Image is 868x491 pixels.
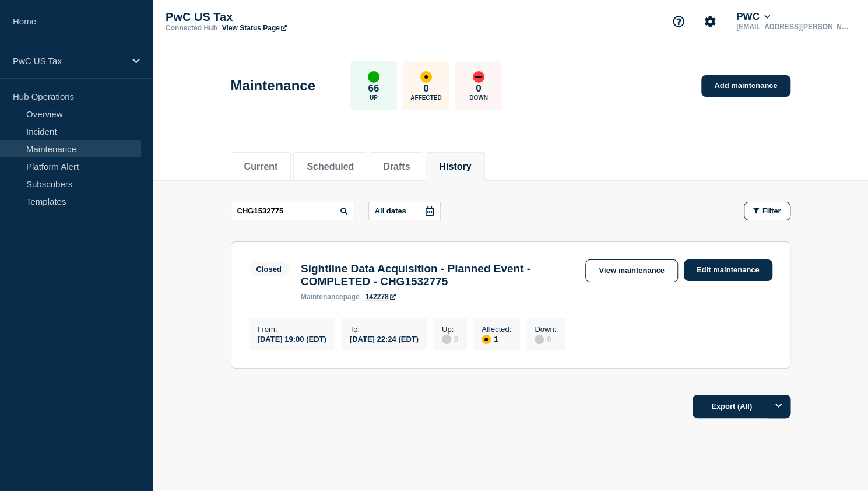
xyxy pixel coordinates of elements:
button: Options [767,395,790,418]
div: affected [482,335,491,344]
p: [EMAIL_ADDRESS][PERSON_NAME][DOMAIN_NAME] [734,23,855,31]
p: Up : [442,325,458,334]
div: [DATE] 19:00 (EDT) [258,334,326,343]
h1: Maintenance [231,78,315,94]
button: All dates [368,202,441,220]
button: Filter [744,202,790,220]
span: Filter [762,206,781,215]
div: 0 [535,334,556,344]
p: PwC US Tax [13,56,125,66]
a: View maintenance [585,259,677,282]
div: [DATE] 22:24 (EDT) [350,334,419,343]
div: down [473,71,484,83]
button: History [439,162,471,172]
div: Closed [256,265,282,273]
input: Search maintenances [231,202,354,220]
p: Affected [410,94,441,101]
div: affected [420,71,432,83]
p: 66 [368,83,379,94]
p: Down : [535,325,556,334]
a: 142278 [366,293,396,301]
button: Current [244,162,278,172]
button: Scheduled [307,162,354,172]
p: PwC US Tax [166,10,399,24]
button: Support [666,9,691,34]
button: Account settings [698,9,722,34]
button: Drafts [383,162,410,172]
div: up [368,71,379,83]
p: To : [350,325,419,334]
div: 1 [482,334,511,344]
p: Up [370,94,378,101]
p: Affected : [482,325,511,334]
p: 0 [476,83,481,94]
div: 0 [442,334,458,344]
p: From : [258,325,326,334]
a: Edit maintenance [684,259,772,281]
p: 0 [423,83,428,94]
p: Connected Hub [166,24,217,32]
div: disabled [442,335,451,344]
a: Add maintenance [701,75,790,97]
p: Down [469,94,488,101]
a: View Status Page [222,24,287,32]
p: All dates [375,206,406,215]
span: maintenance [301,293,343,301]
h3: Sightline Data Acquisition - Planned Event - COMPLETED - CHG1532775 [301,262,574,288]
p: page [301,293,360,301]
button: Export (All) [693,395,790,418]
div: disabled [535,335,544,344]
button: PWC [734,11,772,23]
